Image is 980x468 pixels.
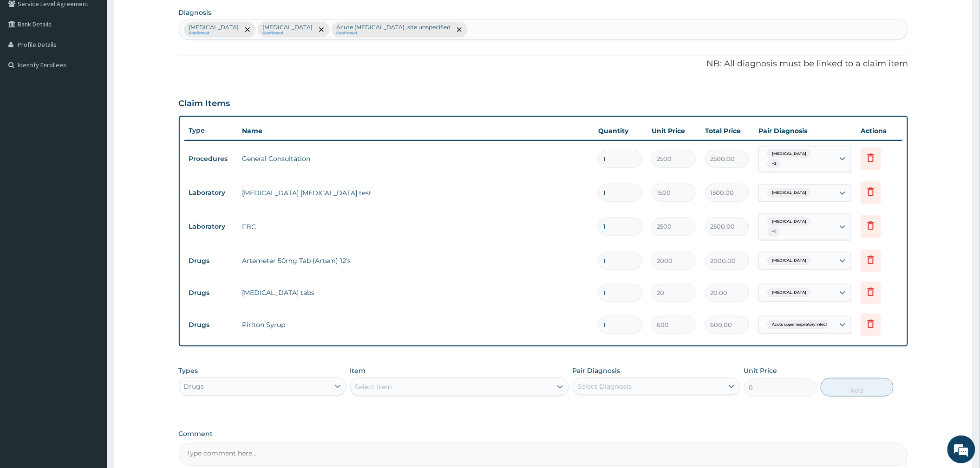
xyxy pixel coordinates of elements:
[54,117,128,211] span: We're online!
[317,26,326,34] span: remove selection option
[821,378,894,397] button: Add
[767,256,811,265] span: [MEDICAL_DATA]
[238,218,594,236] td: FBC
[337,31,451,36] small: Confirmed
[179,430,908,438] label: Comment
[337,24,451,31] p: Acute [MEDICAL_DATA], site unspecified
[238,283,594,302] td: [MEDICAL_DATA] tabs
[700,122,754,140] th: Total Price
[184,122,238,139] th: Type
[184,382,204,391] div: Drugs
[767,217,811,226] span: [MEDICAL_DATA]
[767,288,811,297] span: [MEDICAL_DATA]
[243,26,252,34] span: remove selection option
[767,188,811,198] span: [MEDICAL_DATA]
[578,382,632,391] div: Select Diagnosis
[263,31,313,36] small: Confirmed
[455,26,464,34] span: remove selection option
[238,251,594,270] td: Artemeter 50mg Tab (Artem) 12's
[184,184,238,201] td: Laboratory
[350,366,366,375] label: Item
[189,24,239,31] p: [MEDICAL_DATA]
[5,253,177,286] textarea: Type your message and hit 'Enter'
[767,149,811,159] span: [MEDICAL_DATA]
[179,58,908,70] p: NB: All diagnosis must be linked to a claim item
[355,382,392,391] div: Select Item
[179,8,212,17] label: Diagnosis
[179,99,230,109] h3: Claim Items
[647,122,700,140] th: Unit Price
[179,367,198,375] label: Types
[189,31,239,36] small: Confirmed
[184,252,238,269] td: Drugs
[754,122,856,140] th: Pair Diagnosis
[767,227,780,237] span: + 1
[184,150,238,167] td: Procedures
[238,122,594,140] th: Name
[238,184,594,202] td: [MEDICAL_DATA] [MEDICAL_DATA] test
[263,24,313,31] p: [MEDICAL_DATA]
[767,320,835,329] span: Acute upper respiratory infect...
[152,5,175,27] div: Minimize live chat window
[767,159,781,168] span: + 2
[184,284,238,301] td: Drugs
[573,366,621,375] label: Pair Diagnosis
[184,316,238,333] td: Drugs
[48,52,156,64] div: Chat with us now
[184,218,238,235] td: Laboratory
[856,122,902,140] th: Actions
[238,315,594,334] td: Piriton Syrup
[594,122,647,140] th: Quantity
[17,46,38,70] img: d_794563401_company_1708531726252_794563401
[238,149,594,168] td: General Consultation
[744,366,777,375] label: Unit Price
